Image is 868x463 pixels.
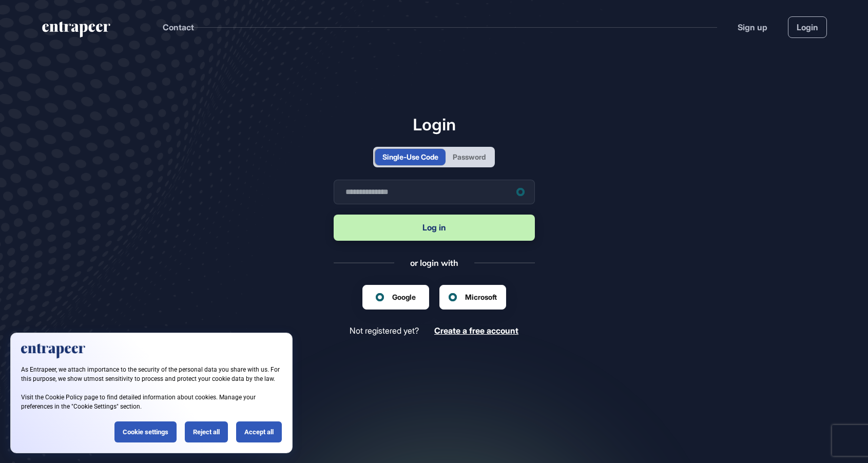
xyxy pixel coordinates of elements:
[382,151,438,162] div: Single-Use Code
[41,22,111,41] a: entrapeer-logo
[334,215,535,241] button: Log in
[163,21,194,34] button: Contact
[434,326,518,336] a: Create a free account
[788,16,827,38] a: Login
[453,151,486,162] div: Password
[350,326,419,336] span: Not registered yet?
[410,257,458,268] div: or login with
[465,292,497,302] span: Microsoft
[334,114,535,134] h1: Login
[434,325,518,336] span: Create a free account
[738,21,767,33] a: Sign up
